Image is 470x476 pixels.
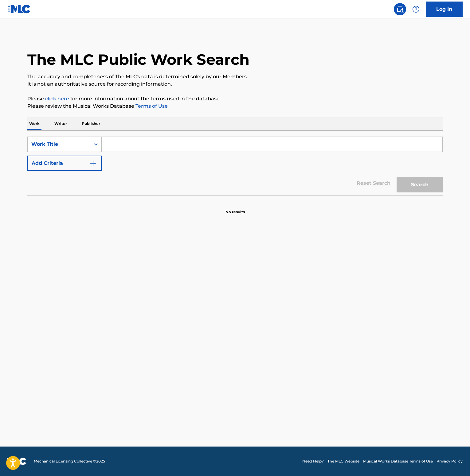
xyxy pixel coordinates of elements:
a: Log In [426,2,463,17]
a: Terms of Use [134,103,168,109]
button: Add Criteria [27,156,102,171]
p: Writer [53,117,69,130]
iframe: Chat Widget [439,447,470,476]
img: search [396,6,404,13]
img: 9d2ae6d4665cec9f34b9.svg [89,160,97,167]
p: Publisher [80,117,102,130]
a: Public Search [394,3,406,15]
form: Search Form [27,137,443,195]
a: Need Help? [302,459,324,464]
img: logo [7,458,26,465]
p: The accuracy and completeness of The MLC's data is determined solely by our Members. [27,73,443,80]
img: help [412,6,420,13]
p: Please for more information about the terms used in the database. [27,95,443,103]
p: Work [27,117,41,130]
span: Mechanical Licensing Collective © 2025 [34,459,105,464]
a: click here [45,96,69,102]
p: No results [225,202,245,215]
a: The MLC Website [327,459,359,464]
a: Privacy Policy [437,459,463,464]
a: Musical Works Database Terms of Use [363,459,433,464]
h1: The MLC Public Work Search [27,50,249,69]
img: MLC Logo [7,5,31,14]
div: Work Title [31,141,87,148]
p: Please review the Musical Works Database [27,103,443,110]
p: It is not an authoritative source for recording information. [27,80,443,88]
div: Help [410,3,422,15]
